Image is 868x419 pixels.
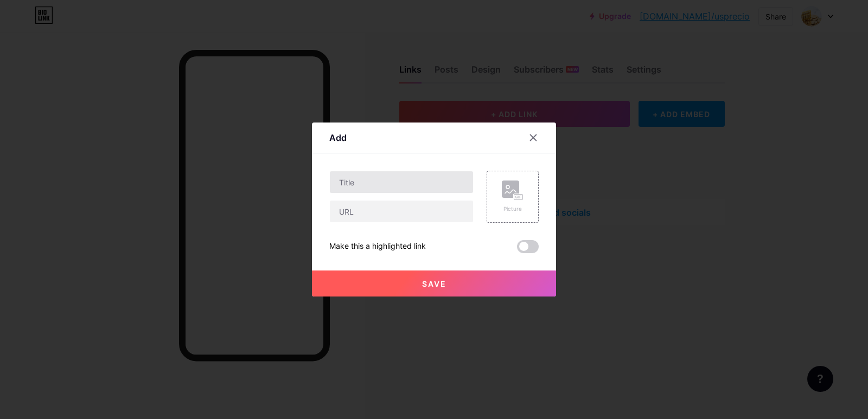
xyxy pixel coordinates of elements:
button: Save [312,270,556,296]
span: Save [422,279,446,288]
div: Make this a highlighted link [329,240,426,253]
input: URL [330,201,473,222]
input: Title [330,171,473,193]
div: Picture [502,205,524,213]
div: Add [329,131,347,144]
